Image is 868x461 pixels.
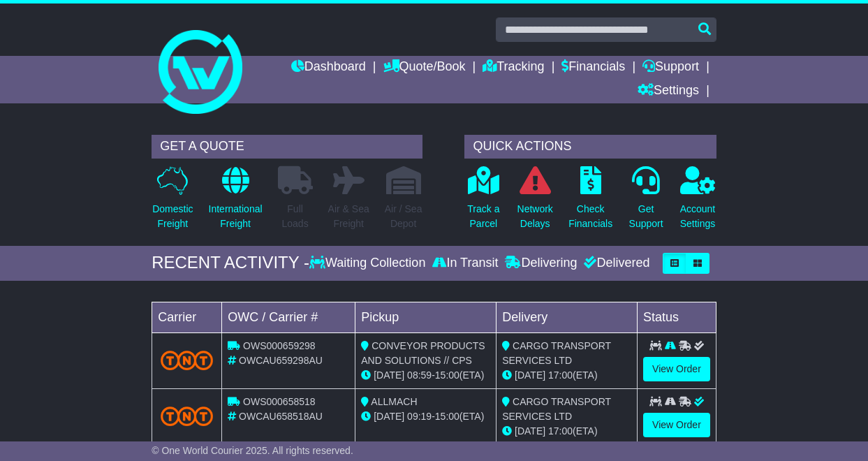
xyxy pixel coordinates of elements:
[407,411,432,422] span: 09:19
[568,166,613,239] a: CheckFinancials
[361,368,490,383] div: - (ETA)
[374,369,404,381] span: [DATE]
[502,396,611,422] span: CARGO TRANSPORT SERVICES LTD
[383,56,466,80] a: Quote/Book
[361,409,490,424] div: - (ETA)
[548,425,573,437] span: 17:00
[309,256,429,271] div: Waiting Collection
[152,302,222,332] td: Carrier
[496,302,638,332] td: Delivery
[152,166,193,239] a: DomesticFreight
[467,202,499,231] p: Track a Parcel
[642,56,699,80] a: Support
[328,202,369,231] p: Air & Sea Freight
[517,166,554,239] a: NetworkDelays
[643,413,710,437] a: View Order
[243,396,316,407] span: OWS000658518
[278,202,313,231] p: Full Loads
[515,425,545,437] span: [DATE]
[371,396,417,407] span: ALLMACH
[515,369,545,381] span: [DATE]
[222,302,355,332] td: OWC / Carrier #
[568,202,612,231] p: Check Financials
[502,368,631,383] div: (ETA)
[208,166,263,239] a: InternationalFreight
[680,202,716,231] p: Account Settings
[501,256,580,271] div: Delivering
[435,369,459,381] span: 15:00
[152,253,309,273] div: RECENT ACTIVITY -
[435,411,459,422] span: 15:00
[548,369,573,381] span: 17:00
[483,56,544,80] a: Tracking
[643,357,710,381] a: View Order
[502,424,631,439] div: (ETA)
[679,166,716,239] a: AccountSettings
[152,445,353,456] span: © One World Courier 2025. All rights reserved.
[561,56,625,80] a: Financials
[407,369,432,381] span: 08:59
[638,80,699,103] a: Settings
[517,202,553,231] p: Network Delays
[161,407,213,425] img: TNT_Domestic.png
[464,135,716,159] div: QUICK ACTIONS
[239,355,323,366] span: OWCAU659298AU
[243,340,316,351] span: OWS000659298
[466,166,500,239] a: Track aParcel
[161,351,213,369] img: TNT_Domestic.png
[629,202,663,231] p: Get Support
[580,256,649,271] div: Delivered
[385,202,422,231] p: Air / Sea Depot
[239,411,323,422] span: OWCAU658518AU
[152,135,422,159] div: GET A QUOTE
[638,302,716,332] td: Status
[361,340,485,366] span: CONVEYOR PRODUCTS AND SOLUTIONS // CPS
[429,256,501,271] div: In Transit
[374,411,404,422] span: [DATE]
[628,166,664,239] a: GetSupport
[291,56,366,80] a: Dashboard
[355,302,496,332] td: Pickup
[209,202,263,231] p: International Freight
[152,202,193,231] p: Domestic Freight
[502,340,611,366] span: CARGO TRANSPORT SERVICES LTD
